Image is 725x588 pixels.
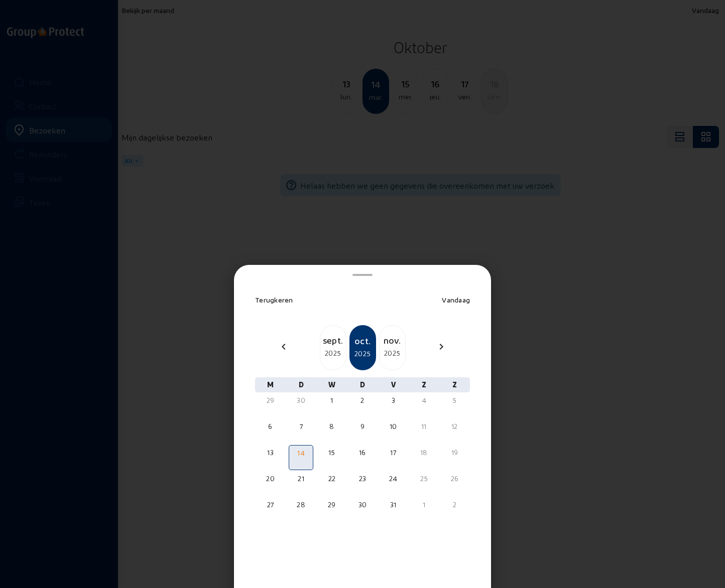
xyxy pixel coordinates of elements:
div: 2 [351,395,374,405]
div: 30 [290,395,312,405]
div: 30 [351,500,374,510]
div: 2025 [350,348,375,360]
div: 1 [413,500,435,510]
div: 23 [351,474,374,484]
div: 19 [443,448,466,458]
div: 3 [382,395,405,405]
div: oct. [350,334,375,348]
div: 11 [413,421,435,431]
div: 12 [443,421,466,431]
div: V [378,377,409,392]
div: 5 [443,395,466,405]
div: 31 [382,500,405,510]
div: 29 [259,395,282,405]
div: 26 [443,474,466,484]
div: W [316,377,347,392]
div: 15 [320,448,343,458]
span: Vandaag [442,296,470,304]
div: 29 [320,500,343,510]
div: 2 [443,500,466,510]
div: 2025 [380,347,405,359]
div: 7 [290,421,312,431]
div: nov. [380,333,405,347]
div: Z [439,377,470,392]
div: 17 [382,448,405,458]
mat-icon: chevron_right [435,341,447,353]
div: 8 [320,421,343,431]
div: 27 [259,500,282,510]
div: 9 [351,421,374,431]
div: 10 [382,421,405,431]
div: Z [409,377,439,392]
div: 28 [290,500,312,510]
div: 1 [320,395,343,405]
div: sept. [320,333,346,347]
div: 21 [290,474,312,484]
div: 24 [382,474,405,484]
mat-icon: chevron_left [278,341,290,353]
div: 4 [413,395,435,405]
span: Terugkeren [255,296,293,304]
div: 16 [351,448,374,458]
div: 13 [259,448,282,458]
div: D [347,377,378,392]
div: M [255,377,286,392]
div: 22 [320,474,343,484]
div: 14 [290,448,312,458]
div: 20 [259,474,282,484]
div: D [286,377,316,392]
div: 18 [413,448,435,458]
div: 25 [413,474,435,484]
div: 2025 [320,347,346,359]
div: 6 [259,421,282,431]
